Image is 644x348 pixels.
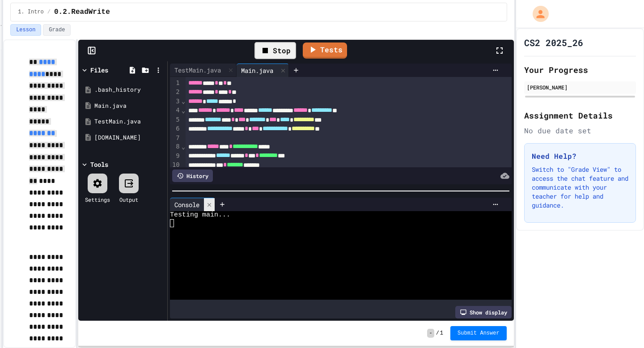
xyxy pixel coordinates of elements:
h1: CS2 2025_26 [524,36,583,49]
div: 9 [170,152,181,161]
div: My Account [523,4,551,24]
div: 4 [170,106,181,115]
h3: Need Help? [532,151,628,161]
div: Show display [455,306,512,318]
div: Files [90,65,108,75]
span: / [436,330,439,337]
div: TestMain.java [94,117,164,126]
div: 2 [170,88,181,97]
p: Switch to "Grade View" to access the chat feature and communicate with your teacher for help and ... [532,165,628,210]
button: Submit Answer [450,326,507,340]
div: TestMain.java [170,65,225,75]
div: History [172,170,213,182]
div: Stop [254,42,296,59]
span: - [427,329,434,338]
div: Output [119,195,138,204]
div: 10 [170,161,181,170]
span: Fold line [181,98,186,105]
span: Submit Answer [458,330,500,337]
span: 0.2.ReadWrite [54,7,110,17]
span: 1. Intro [18,8,44,16]
h2: Assignment Details [524,109,636,122]
div: Main.java [237,64,289,77]
div: 5 [170,115,181,124]
div: TestMain.java [170,64,237,77]
div: [PERSON_NAME] [527,83,633,91]
div: 1 [170,79,181,88]
h2: Your Progress [524,64,636,76]
div: 7 [170,134,181,143]
span: 1 [440,330,443,337]
button: Lesson [10,24,41,36]
span: Testing main... [170,211,230,219]
div: 6 [170,124,181,133]
div: 3 [170,97,181,106]
div: Tools [90,160,108,169]
div: Main.java [237,66,278,75]
button: Grade [43,24,71,36]
div: Main.java [94,102,164,110]
span: Fold line [181,143,186,150]
div: [DOMAIN_NAME] [94,133,164,142]
div: No due date set [524,125,636,136]
div: 8 [170,142,181,151]
div: Console [170,200,204,209]
div: Settings [85,195,110,204]
span: / [47,8,51,16]
a: Tests [303,42,347,59]
div: .bash_history [94,85,164,94]
span: Fold line [181,107,186,114]
div: Console [170,198,215,211]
